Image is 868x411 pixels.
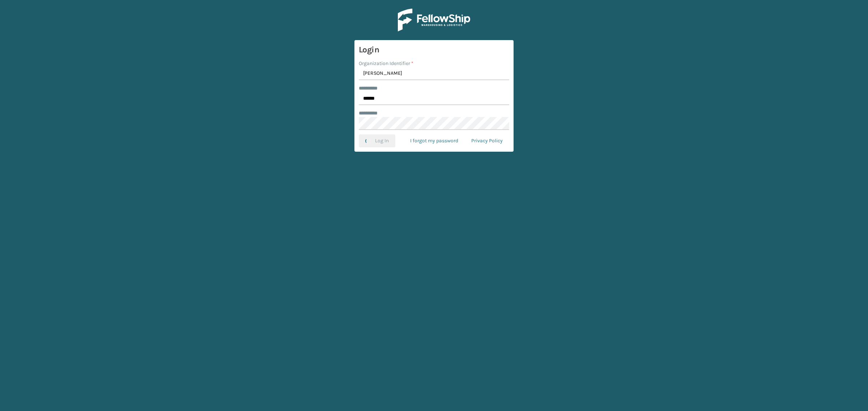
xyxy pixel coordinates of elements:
a: Privacy Policy [465,134,509,147]
a: I forgot my password [404,134,465,147]
h3: Login [359,44,509,55]
label: Organization Identifier [359,60,413,67]
img: Logo [398,9,470,31]
button: Log In [359,134,395,147]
